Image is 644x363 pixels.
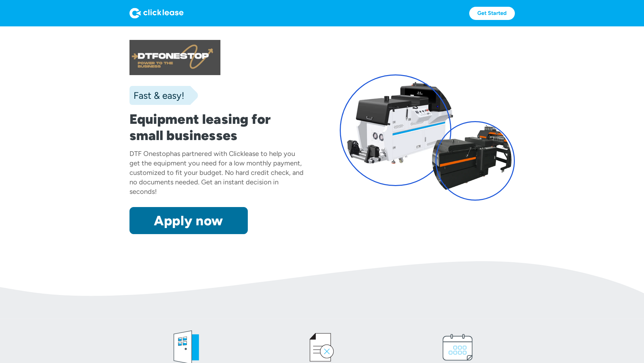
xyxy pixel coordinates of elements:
div: has partnered with Clicklease to help you get the equipment you need for a low monthly payment, c... [129,150,304,196]
div: DTF Onestop [129,150,170,158]
h1: Equipment leasing for small businesses [129,111,305,143]
div: Fast & easy! [129,89,184,102]
img: Logo [129,8,184,19]
a: Apply now [129,207,248,234]
a: Get Started [469,7,515,20]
